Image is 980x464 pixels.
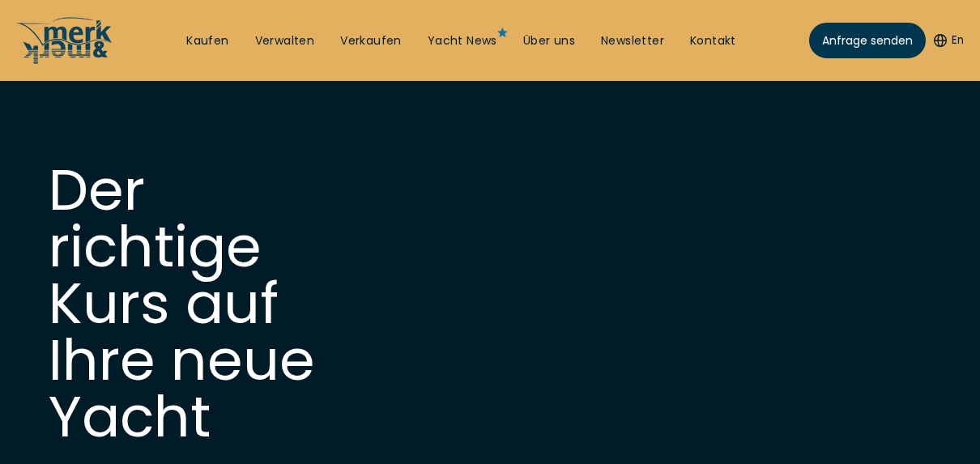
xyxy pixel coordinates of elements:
[601,33,664,49] a: Newsletter
[428,33,497,49] a: Yacht News
[809,23,926,58] a: Anfrage senden
[934,32,964,49] button: En
[186,33,228,49] a: Kaufen
[523,33,575,49] a: Über uns
[340,33,402,49] a: Verkaufen
[49,162,373,445] h1: Der richtige Kurs auf Ihre neue Yacht
[690,33,736,49] a: Kontakt
[255,33,315,49] a: Verwalten
[822,32,913,49] span: Anfrage senden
